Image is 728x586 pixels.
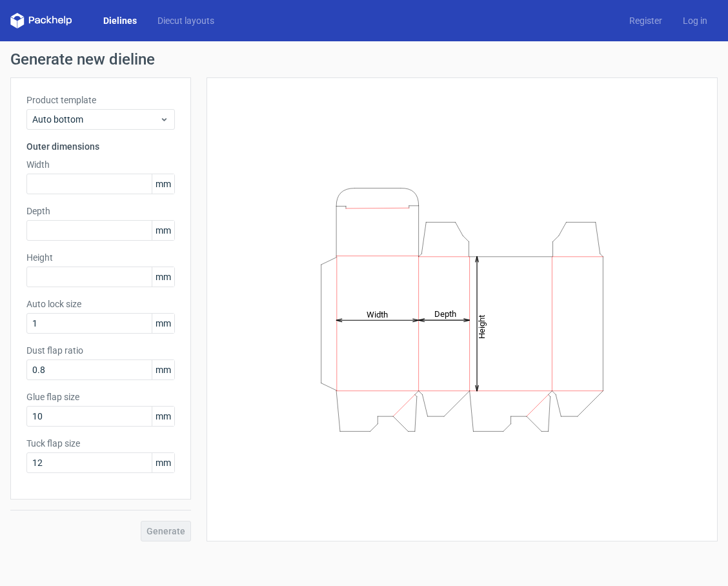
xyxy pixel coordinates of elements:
label: Depth [26,205,175,217]
label: Height [26,251,175,264]
span: mm [152,407,174,426]
span: mm [152,174,174,194]
label: Dust flap ratio [26,344,175,357]
label: Width [26,158,175,171]
label: Product template [26,94,175,106]
span: mm [152,360,174,379]
span: mm [152,314,174,333]
tspan: Width [367,309,388,319]
span: mm [152,453,174,472]
h1: Generate new dieline [10,52,718,67]
h3: Outer dimensions [26,140,175,153]
label: Tuck flap size [26,437,175,450]
span: mm [152,267,174,287]
a: Diecut layouts [147,14,225,27]
span: Auto bottom [32,113,159,126]
tspan: Depth [434,309,456,319]
a: Register [619,14,672,27]
span: mm [152,221,174,240]
tspan: Height [477,314,487,338]
label: Glue flap size [26,390,175,403]
label: Auto lock size [26,298,175,310]
a: Log in [672,14,718,27]
a: Dielines [93,14,147,27]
